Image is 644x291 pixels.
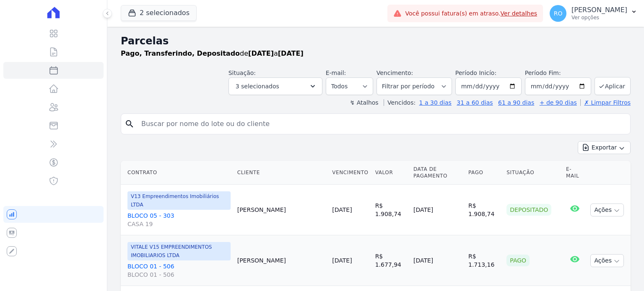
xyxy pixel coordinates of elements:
[229,77,322,95] button: 3 selecionados
[121,161,234,185] th: Contrato
[501,10,538,17] a: Ver detalhes
[372,235,410,286] td: R$ 1.677,94
[121,49,304,59] p: de a
[229,70,256,76] label: Situação:
[127,211,231,228] a: BLOCO 05 - 303CASA 19
[326,70,346,76] label: E-mail:
[543,2,644,25] button: RO [PERSON_NAME] Ver opções
[127,270,231,279] span: BLOCO 01 - 506
[377,70,413,76] label: Vencimento:
[465,235,503,286] td: R$ 1.713,16
[372,185,410,235] td: R$ 1.908,74
[332,257,352,264] a: [DATE]
[121,5,197,21] button: 2 selecionados
[590,203,624,216] button: Ações
[125,119,135,129] i: search
[563,161,587,185] th: E-mail
[234,235,329,286] td: [PERSON_NAME]
[384,99,415,106] label: Vencidos:
[121,33,631,49] h2: Parcelas
[127,220,231,228] span: CASA 19
[405,9,537,18] span: Você possui fatura(s) em atraso.
[506,204,551,216] div: Depositado
[465,161,503,185] th: Pago
[465,185,503,235] td: R$ 1.908,74
[410,185,465,235] td: [DATE]
[455,70,496,76] label: Período Inicío:
[121,49,240,57] strong: Pago, Transferindo, Depositado
[419,99,452,106] a: 1 a 30 dias
[498,99,534,106] a: 61 a 90 dias
[350,99,378,106] label: ↯ Atalhos
[234,185,329,235] td: [PERSON_NAME]
[410,235,465,286] td: [DATE]
[571,6,627,14] p: [PERSON_NAME]
[595,77,631,95] button: Aplicar
[503,161,563,185] th: Situação
[540,99,577,106] a: + de 90 dias
[127,242,231,260] span: VITALE V15 EMPREENDIMENTOS IMOBILIARIOS LTDA
[525,69,591,77] label: Período Fim:
[571,14,627,21] p: Ver opções
[554,10,563,16] span: RO
[410,161,465,185] th: Data de Pagamento
[248,49,274,57] strong: [DATE]
[136,116,627,132] input: Buscar por nome do lote ou do cliente
[329,161,371,185] th: Vencimento
[332,206,352,213] a: [DATE]
[236,81,279,91] span: 3 selecionados
[578,141,631,154] button: Exportar
[457,99,493,106] a: 31 a 60 dias
[580,99,631,106] a: ✗ Limpar Filtros
[127,191,231,210] span: V13 Empreendimentos Imobiliários LTDA
[278,49,304,57] strong: [DATE]
[372,161,410,185] th: Valor
[506,255,530,266] div: Pago
[127,262,231,279] a: BLOCO 01 - 506BLOCO 01 - 506
[590,254,624,267] button: Ações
